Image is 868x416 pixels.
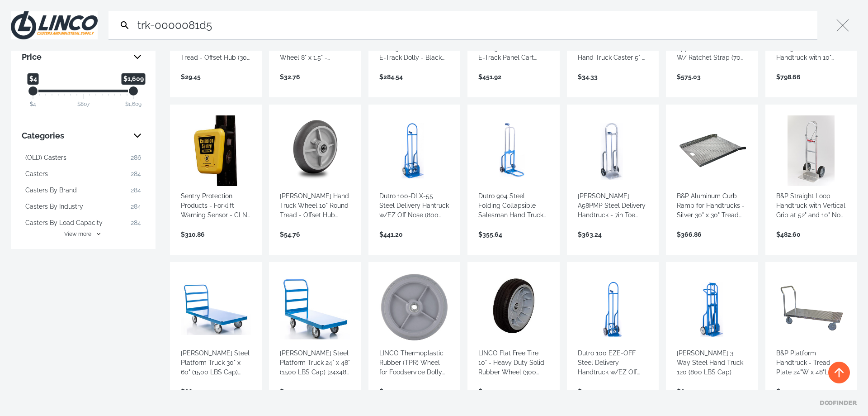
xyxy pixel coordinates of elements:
[25,186,77,195] span: Casters By Brand
[77,100,90,108] div: $807
[25,153,66,163] span: (OLD) Casters
[25,169,48,179] span: Casters
[131,153,141,163] span: 286
[11,11,98,39] img: Close
[22,50,127,64] span: Price
[28,86,38,96] div: Minimum Price
[828,11,857,40] button: Close
[131,218,141,228] span: 284
[38,105,183,114] strong: Sign up and Save 10% On Your Order
[131,169,141,179] span: 284
[14,124,208,135] label: Email Address
[30,100,36,108] div: $4
[22,129,127,143] span: Categories
[136,11,814,39] input: Search…
[125,100,142,108] div: $1,609
[64,230,91,238] span: View more
[820,401,857,405] a: Doofinder home page
[128,86,139,96] div: Maximum Price
[22,199,145,214] button: Casters By Industry 284
[22,215,145,230] button: Casters By Load Capacity 284
[131,202,141,211] span: 284
[832,365,846,380] svg: Back to top
[131,186,141,195] span: 284
[22,183,145,197] button: Casters By Brand 284
[64,190,157,197] span: Linco Casters & Industrial Supply
[828,362,850,383] button: Back to top
[25,202,83,211] span: Casters By Industry
[25,218,103,228] span: Casters By Load Capacity
[22,230,145,238] button: View more
[14,163,59,179] input: Subscribe
[22,150,145,165] button: (OLD) Casters 286
[119,20,130,31] svg: Search
[22,167,145,181] button: Casters 284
